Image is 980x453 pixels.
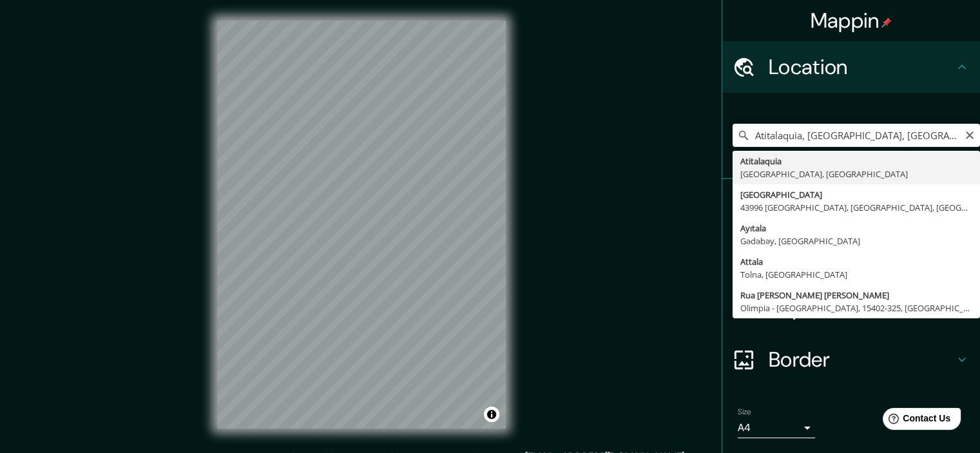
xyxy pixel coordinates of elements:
[722,231,980,282] div: Style
[740,201,972,214] div: 43996 [GEOGRAPHIC_DATA], [GEOGRAPHIC_DATA], [GEOGRAPHIC_DATA]
[484,407,499,422] button: Toggle attribution
[740,222,972,235] div: Ayıtala
[769,54,954,80] h4: Location
[769,295,954,321] h4: Layout
[881,17,892,28] img: pin-icon.png
[217,21,506,429] canvas: Map
[740,235,972,247] div: Gədəbəy, [GEOGRAPHIC_DATA]
[733,124,980,147] input: Pick your city or area
[722,41,980,93] div: Location
[965,128,975,140] button: Clear
[769,347,954,372] h4: Border
[738,407,751,418] label: Size
[740,155,972,168] div: Atitalaquia
[740,188,972,201] div: [GEOGRAPHIC_DATA]
[722,179,980,231] div: Pins
[811,8,892,34] h4: Mappin
[740,168,972,180] div: [GEOGRAPHIC_DATA], [GEOGRAPHIC_DATA]
[738,418,815,438] div: A4
[865,403,966,439] iframe: Help widget launcher
[740,289,972,302] div: Rua [PERSON_NAME] [PERSON_NAME]
[722,282,980,334] div: Layout
[740,268,972,281] div: Tolna, [GEOGRAPHIC_DATA]
[722,334,980,385] div: Border
[740,302,972,314] div: Olimpia - [GEOGRAPHIC_DATA], 15402-325, [GEOGRAPHIC_DATA]
[740,255,972,268] div: Attala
